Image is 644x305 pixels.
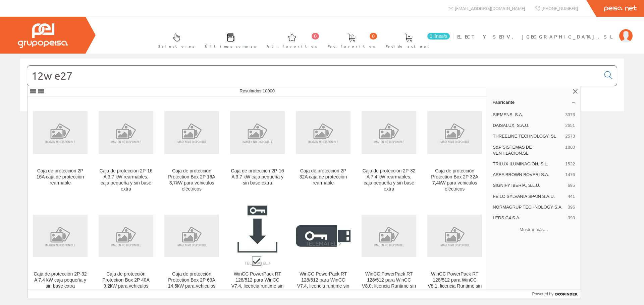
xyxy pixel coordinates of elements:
[164,271,219,295] div: Caja de protección Protection Box 2P 63A 14,5kW para vehiculos eléctricos
[152,28,198,52] a: Selectores
[493,112,562,118] span: SIEMENS, S.A.
[164,111,219,154] img: Caja de protección Protection Box 2P 16A 3,7kW para vehiculos eléctricos
[99,271,153,295] div: Caja de protección Protection Box 2P 40A 9,2kW para vehiculos eléctricos
[290,97,356,200] a: Caja de protección 2P 32A caja de protección rearmable Caja de protección 2P 32A caja de protecci...
[93,97,159,200] a: Caja de protección 2P-16 A 3,7 kW rearmables, caja pequeña y sin base extra Caja de protección 2P...
[362,271,416,301] div: WinCC PowerPack RT 128/512 para WinCC V8.0, licencia Runtime sin cambio de versión de 128 a 512 [...
[568,182,575,188] span: 695
[455,5,525,11] span: [EMAIL_ADDRESS][DOMAIN_NAME]
[296,271,351,301] div: WinCC PowerPack RT 128/512 para WinCC V7.4, licencia runtime sin cambio de versión de 128 a 512 [...
[427,215,482,257] img: WinCC PowerPack RT 128/512 para WinCC V8.1, licencia Runtime sin cambio de versión de 128 a 512 Powe
[568,194,575,200] span: 441
[565,123,575,129] span: 2651
[362,111,416,154] img: Caja de protección 2P-32 A 7,4 kW rearmables, caja pequeña y sin base extra
[493,161,562,167] span: TRILUX ILUMINACION, S.L.
[296,225,351,247] img: WinCC PowerPack RT 128/512 para WinCC V7.4, licencia runtime sin cambio de versión de 128 a 512 Powe
[565,161,575,167] span: 1522
[457,33,616,40] span: ELECT. Y SERV. [GEOGRAPHIC_DATA], SL
[164,215,219,257] img: Caja de protección Protection Box 2P 63A 14,5kW para vehiculos eléctricos
[541,5,578,11] span: [PHONE_NUMBER]
[565,144,575,156] span: 1800
[27,66,600,86] input: Buscar...
[267,43,317,50] span: Art. favoritos
[99,111,153,154] img: Caja de protección 2P-16 A 3,7 kW rearmables, caja pequeña y sin base extra
[493,194,565,200] span: FEILO SYLVANIA SPAIN S.A.U.
[493,144,562,156] span: S&P SISTEMAS DE VENTILACION,SL
[493,123,562,129] span: DAISALUX, S.A.U.
[28,97,93,200] a: Caja de protección 2P 16A caja de protección rearmable Caja de protección 2P 16A caja de protecci...
[18,23,68,48] img: Grupo Peisa
[493,172,562,178] span: ASEA BROWN BOVERI S.A.
[487,97,581,107] a: Fabricante
[386,43,431,50] span: Pedido actual
[33,168,88,186] div: Caja de protección 2P 16A caja de protección rearmable
[427,111,482,154] img: Caja de protección Protection Box 2P 32A 7,4kW para vehiculos eléctricos
[225,97,290,200] a: Caja de protección 2P-16 A 3,7 kW caja pequeña y sin base extra Caja de protección 2P-16 A 3,7 kW...
[490,224,578,235] button: Mostrar más…
[493,182,565,188] span: SIGNIFY IBERIA, S.L.U.
[362,168,416,192] div: Caja de protección 2P-32 A 7,4 kW rearmables, caja pequeña y sin base extra
[565,172,575,178] span: 1476
[493,133,562,139] span: THREELINE TECHNOLOGY, SL
[356,97,422,200] a: Caja de protección 2P-32 A 7,4 kW rearmables, caja pequeña y sin base extra Caja de protección 2P...
[198,28,260,52] a: Últimas compras
[457,28,633,34] a: ELECT. Y SERV. [GEOGRAPHIC_DATA], SL
[230,111,285,154] img: Caja de protección 2P-16 A 3,7 kW caja pequeña y sin base extra
[493,204,565,210] span: NORMAGRUP TECHNOLOGY S.A.
[296,168,351,186] div: Caja de protección 2P 32A caja de protección rearmable
[230,271,285,301] div: WinCC PowerPack RT 128/512 para WinCC V7.4, licencia runtime sin cambio de versión de 128 a 512 [...
[362,215,416,257] img: WinCC PowerPack RT 128/512 para WinCC V8.0, licencia Runtime sin cambio de versión de 128 a 512 Powe
[33,215,88,257] img: Caja de protección 2P-32 A 7,4 kW caja pequeña y sin base extra
[99,168,153,192] div: Caja de protección 2P-16 A 3,7 kW rearmables, caja pequeña y sin base extra
[427,271,482,301] div: WinCC PowerPack RT 128/512 para WinCC V8.1, licencia Runtime sin cambio de versión de 128 a 512 [...
[565,133,575,139] span: 2573
[33,111,88,154] img: Caja de protección 2P 16A caja de protección rearmable
[565,112,575,118] span: 3376
[312,33,319,40] span: 0
[237,206,277,266] img: WinCC PowerPack RT 128/512 para WinCC V7.4, licencia runtime sin cambio de versión de 128 a 512 Powe
[532,290,581,298] a: Powered by
[422,97,487,200] a: Caja de protección Protection Box 2P 32A 7,4kW para vehiculos eléctricos Caja de protección Prote...
[205,43,256,50] span: Últimas compras
[328,43,375,50] span: Ped. favoritos
[370,33,377,40] span: 0
[568,215,575,221] span: 393
[427,168,482,192] div: Caja de protección Protection Box 2P 32A 7,4kW para vehiculos eléctricos
[158,43,195,50] span: Selectores
[20,120,624,125] div: © Grupo Peisa
[33,271,88,289] div: Caja de protección 2P-32 A 7,4 kW caja pequeña y sin base extra
[532,291,553,297] span: Powered by
[239,88,275,93] span: Resultados:
[427,33,450,40] span: 0 línea/s
[263,88,275,93] span: 10000
[99,215,153,257] img: Caja de protección Protection Box 2P 40A 9,2kW para vehiculos eléctricos
[568,204,575,210] span: 396
[493,215,565,221] span: LEDS C4 S.A.
[159,97,224,200] a: Caja de protección Protection Box 2P 16A 3,7kW para vehiculos eléctricos Caja de protección Prote...
[230,168,285,186] div: Caja de protección 2P-16 A 3,7 kW caja pequeña y sin base extra
[296,111,351,154] img: Caja de protección 2P 32A caja de protección rearmable
[164,168,219,192] div: Caja de protección Protection Box 2P 16A 3,7kW para vehiculos eléctricos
